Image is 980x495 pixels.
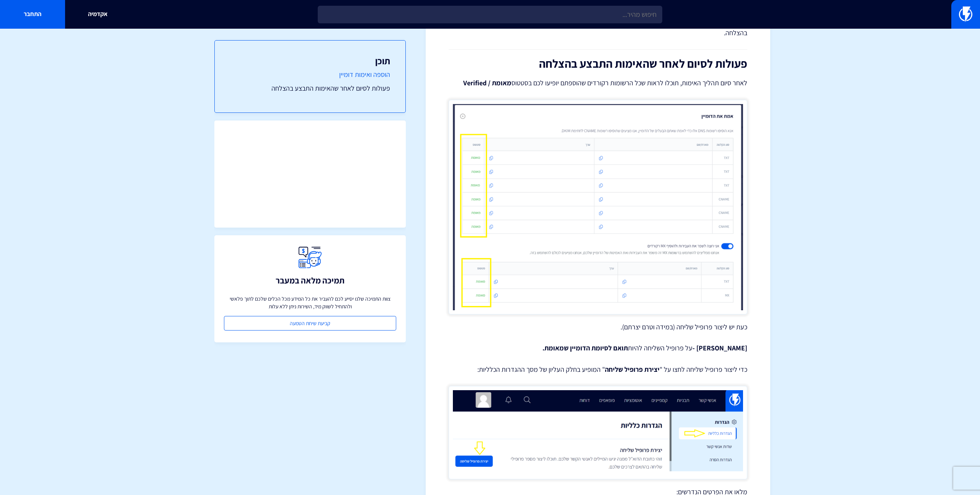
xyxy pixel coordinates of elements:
[693,344,747,352] strong: [PERSON_NAME] -
[605,365,660,374] strong: יצירת פרופיל שליחה
[449,343,747,353] p: על פרופיל השליחה להיות
[230,70,390,80] a: הוספה ואימות דומיין
[224,295,396,310] p: צוות התמיכה שלנו יסייע לכם להעביר את כל המידע מכל הכלים שלכם לתוך פלאשי ולהתחיל לשווק מיד, השירות...
[449,365,747,375] p: כדי ליצור פרופיל שליחה לחצו על " " המופיע בחלק העליון של מסך ההגדרות הכלליות:
[224,316,396,331] a: קביעת שיחת הטמעה
[230,83,390,93] a: פעולות לסיום לאחר שהאימות התבצע בהצלחה
[449,322,747,332] p: כעת יש ליצור פרופיל שליחה (במידה וטרם יצרתם).
[570,344,628,352] strong: תואם לסיומת הדומיין
[318,6,662,23] input: חיפוש מהיר...
[463,78,511,87] strong: מאומת / Verified
[230,56,390,66] h3: תוכן
[449,57,747,70] h2: פעולות לסיום לאחר שהאימות התבצע בהצלחה
[449,78,747,88] p: לאחר סיום תהליך האימות, תוכלו לראות שכל הרשומות רקורדים שהוספתם יופיעו לכם בסטטוס
[276,276,345,285] h3: תמיכה מלאה במעבר
[542,344,568,352] strong: שמאומת.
